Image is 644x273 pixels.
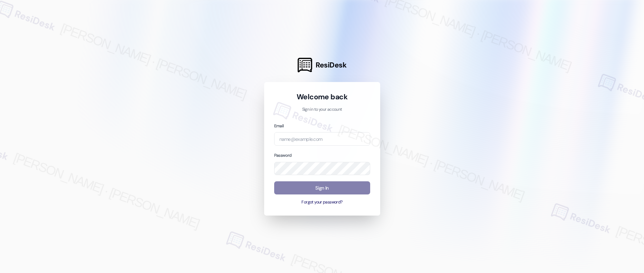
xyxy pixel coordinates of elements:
[274,199,370,206] button: Forgot your password?
[274,123,284,129] label: Email
[316,60,346,70] span: ResiDesk
[298,58,312,72] img: ResiDesk Logo
[274,92,370,102] h1: Welcome back
[274,153,292,158] label: Password
[274,107,370,113] p: Sign in to your account
[274,132,370,146] input: name@example.com
[274,181,370,195] button: Sign In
